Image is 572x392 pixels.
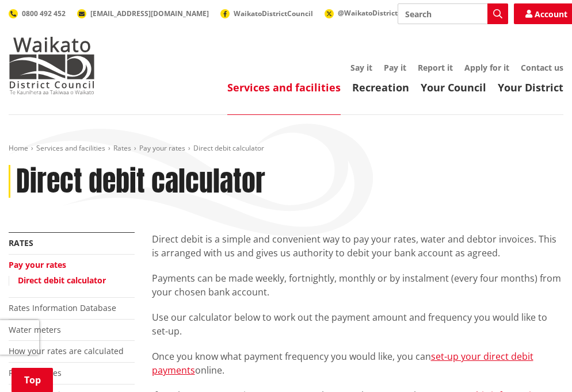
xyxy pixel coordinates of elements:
[9,367,62,378] a: Rates rebates
[9,237,33,248] a: Rates
[18,275,106,286] a: Direct debit calculator
[519,344,560,385] iframe: Messenger Launcher
[350,62,372,73] a: Say it
[22,9,66,18] span: 0800 492 452
[521,62,563,73] a: Contact us
[77,9,209,18] a: [EMAIL_ADDRESS][DOMAIN_NAME]
[139,143,185,153] a: Pay your rates
[113,143,131,153] a: Rates
[421,80,486,94] a: Your Council
[16,165,265,198] h1: Direct debit calculator
[9,37,95,94] img: Waikato District Council - Te Kaunihera aa Takiwaa o Waikato
[152,232,564,260] p: Direct debit is a simple and convenient way to pay your rates, water and debtor invoices. This is...
[338,8,398,18] span: @WaikatoDistrict
[418,62,453,73] a: Report it
[384,62,406,73] a: Pay it
[193,143,264,153] span: Direct debit calculator
[152,271,564,299] p: Payments can be made weekly, fortnightly, monthly or by instalment (every four months) from your ...
[9,9,66,18] a: 0800 492 452
[9,302,116,313] a: Rates Information Database
[152,310,564,338] p: Use our calculator below to work out the payment amount and frequency you would like to set-up.
[90,9,209,18] span: [EMAIL_ADDRESS][DOMAIN_NAME]
[325,8,398,18] a: @WaikatoDistrict
[227,80,341,94] a: Services and facilities
[9,144,563,153] nav: breadcrumb
[464,62,509,73] a: Apply for it
[352,80,409,94] a: Recreation
[9,259,66,270] a: Pay your rates
[152,350,533,376] a: set-up your direct debit payments
[12,368,53,392] a: Top
[220,9,313,18] a: WaikatoDistrictCouncil
[498,80,563,94] a: Your District
[36,143,105,153] a: Services and facilities
[152,349,564,377] p: Once you know what payment frequency you would like, you can online.
[234,9,313,18] span: WaikatoDistrictCouncil
[9,143,28,153] a: Home
[398,3,508,24] input: Search input
[9,345,124,356] a: How your rates are calculated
